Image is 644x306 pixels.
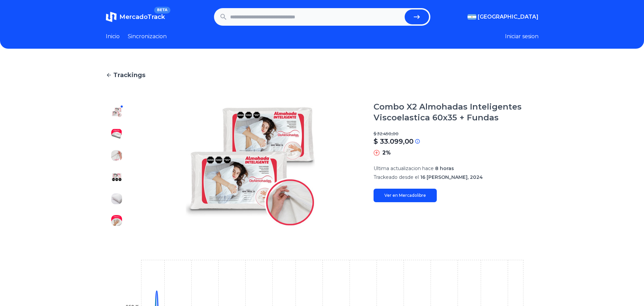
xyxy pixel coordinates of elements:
[374,137,413,146] p: $ 33.099,00
[111,215,122,226] img: Combo X2 Almohadas Inteligentes Viscoelastica 60x35 + Fundas
[468,13,539,21] button: [GEOGRAPHIC_DATA]
[505,32,539,41] button: Iniciar sesion
[374,101,539,123] h1: Combo X2 Almohadas Inteligentes Viscoelastica 60x35 + Fundas
[106,70,539,80] a: Trackings
[113,70,145,80] span: Trackings
[141,101,360,231] img: Combo X2 Almohadas Inteligentes Viscoelastica 60x35 + Fundas
[382,149,391,157] p: 2%
[374,131,539,137] p: $ 32.450,00
[478,13,539,21] span: [GEOGRAPHIC_DATA]
[374,189,437,202] a: Ver en Mercadolibre
[106,11,165,22] a: MercadoTrackBETA
[420,174,483,180] span: 16 [PERSON_NAME], 2024
[106,11,117,22] img: MercadoTrack
[128,32,167,41] a: Sincronizacion
[119,13,165,21] span: MercadoTrack
[111,107,122,118] img: Combo X2 Almohadas Inteligentes Viscoelastica 60x35 + Fundas
[111,128,122,139] img: Combo X2 Almohadas Inteligentes Viscoelastica 60x35 + Fundas
[111,150,122,161] img: Combo X2 Almohadas Inteligentes Viscoelastica 60x35 + Fundas
[111,193,122,204] img: Combo X2 Almohadas Inteligentes Viscoelastica 60x35 + Fundas
[111,172,122,183] img: Combo X2 Almohadas Inteligentes Viscoelastica 60x35 + Fundas
[106,32,120,41] a: Inicio
[468,14,476,20] img: Argentina
[154,7,170,14] span: BETA
[435,165,454,171] span: 8 horas
[374,174,419,180] span: Trackeado desde el
[374,165,434,171] span: Ultima actualizacion hace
